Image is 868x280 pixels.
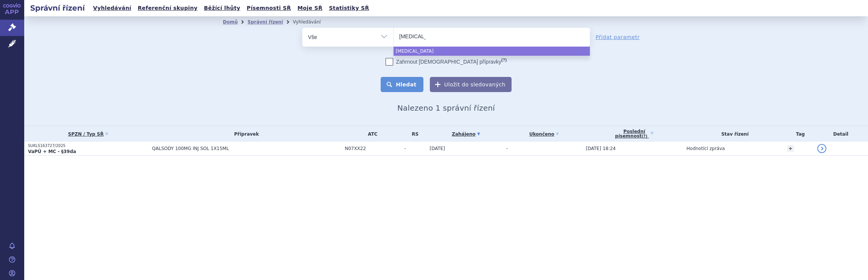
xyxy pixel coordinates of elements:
[28,149,76,154] strong: VaPÚ + MC - §39da
[814,126,868,142] th: Detail
[506,146,507,151] span: -
[404,146,426,151] span: -
[223,19,238,25] a: Domů
[202,3,243,13] a: Běžící lhůty
[327,3,371,13] a: Statistiky SŘ
[394,47,590,56] li: [MEDICAL_DATA]
[783,126,814,142] th: Tag
[430,77,512,92] button: Uložit do sledovaných
[28,143,148,149] p: SUKLS163727/2025
[244,3,293,13] a: Písemnosti SŘ
[586,146,616,151] span: [DATE] 18:24
[135,3,200,13] a: Referenční skupiny
[295,3,325,13] a: Moje SŘ
[381,77,423,92] button: Hledat
[642,134,647,139] abbr: (?)
[148,126,341,142] th: Přípravek
[28,129,148,139] a: SPZN / Typ SŘ
[152,146,341,151] span: QALSODY 100MG INJ SOL 1X15ML
[683,126,783,142] th: Stav řízení
[686,146,725,151] span: Hodnotící zpráva
[429,129,502,139] a: Zahájeno
[91,3,134,13] a: Vyhledávání
[345,146,401,151] span: N07XX22
[787,145,794,152] a: +
[596,33,640,41] a: Přidat parametr
[24,3,91,13] h2: Správní řízení
[586,126,683,142] a: Poslednípísemnost(?)
[501,58,507,63] abbr: (?)
[817,144,826,153] a: detail
[341,126,401,142] th: ATC
[429,146,445,151] span: [DATE]
[506,129,582,139] a: Ukončeno
[293,16,331,28] li: Vyhledávání
[247,19,283,25] a: Správní řízení
[386,58,507,66] label: Zahrnout [DEMOGRAPHIC_DATA] přípravky
[397,103,495,113] span: Nalezeno 1 správní řízení
[401,126,426,142] th: RS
